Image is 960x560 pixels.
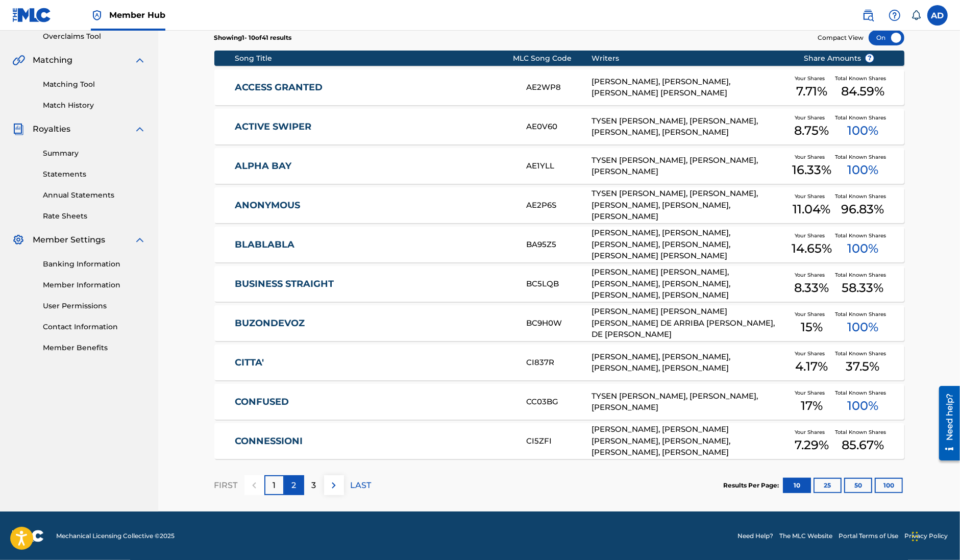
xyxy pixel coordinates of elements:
[513,53,592,64] div: MLC Song Code
[592,115,788,138] div: TYSEN [PERSON_NAME], [PERSON_NAME], [PERSON_NAME], [PERSON_NAME]
[884,5,905,26] div: Help
[841,82,884,101] span: 84.59 %
[835,232,890,239] span: Total Known Shares
[33,54,72,66] span: Matching
[801,397,823,415] span: 17 %
[835,310,890,318] span: Total Known Shares
[43,31,146,42] a: Overclaims Tool
[793,200,830,218] span: 11.04 %
[526,239,592,251] div: BA95Z5
[134,234,146,246] img: expand
[909,511,960,560] div: Widget chat
[844,478,872,493] button: 50
[842,279,883,297] span: 58.33 %
[835,192,890,200] span: Total Known Shares
[43,190,146,201] a: Annual Statements
[56,531,175,541] span: Mechanical Licensing Collective © 2025
[43,100,146,111] a: Match History
[526,278,592,290] div: BC5LQB
[889,9,901,21] img: help
[526,82,592,93] div: AE2WP8
[43,322,146,332] a: Contact Information
[592,76,788,99] div: [PERSON_NAME], [PERSON_NAME], [PERSON_NAME] [PERSON_NAME]
[814,478,842,493] button: 25
[43,280,146,290] a: Member Information
[12,234,24,246] img: Member Settings
[795,271,829,279] span: Your Shares
[43,301,146,311] a: User Permissions
[273,479,276,492] p: 1
[866,54,874,62] span: ?
[91,9,103,21] img: Top Rightsholder
[235,278,512,290] a: BUSINESS STRAIGHT
[737,531,773,541] a: Need Help?
[12,530,44,542] img: logo
[235,239,512,251] a: BLABLABLA
[779,531,832,541] a: The MLC Website
[835,75,890,82] span: Total Known Shares
[43,259,146,270] a: Banking Information
[835,153,890,161] span: Total Known Shares
[12,123,24,135] img: Royalties
[795,192,829,200] span: Your Shares
[526,318,592,329] div: BC9H0W
[592,306,788,340] div: [PERSON_NAME] [PERSON_NAME] [PERSON_NAME] DE ARRIBA [PERSON_NAME], DE [PERSON_NAME]
[795,428,829,436] span: Your Shares
[794,279,829,297] span: 8.33 %
[235,396,512,408] a: CONFUSED
[592,227,788,262] div: [PERSON_NAME], [PERSON_NAME], [PERSON_NAME], [PERSON_NAME], [PERSON_NAME] [PERSON_NAME]
[847,318,878,336] span: 100 %
[904,531,948,541] a: Privacy Policy
[795,75,829,82] span: Your Shares
[792,239,832,258] span: 14.65 %
[592,53,788,64] div: Writers
[795,153,829,161] span: Your Shares
[526,160,592,172] div: AE1YLL
[33,234,105,246] span: Member Settings
[235,435,512,447] a: CONNESSIONI
[592,351,788,374] div: [PERSON_NAME], [PERSON_NAME], [PERSON_NAME], [PERSON_NAME]
[526,200,592,211] div: AE2P6S
[43,169,146,180] a: Statements
[526,396,592,408] div: CC03BG
[847,121,878,140] span: 100 %
[804,53,874,64] span: Share Amounts
[235,357,512,369] a: CITTA'
[847,239,878,258] span: 100 %
[783,478,811,493] button: 10
[235,318,512,329] a: BUZONDEVOZ
[235,53,513,64] div: Song Title
[796,82,827,101] span: 7.71 %
[43,79,146,90] a: Matching Tool
[592,155,788,178] div: TYSEN [PERSON_NAME], [PERSON_NAME], [PERSON_NAME]
[841,200,884,218] span: 96.83 %
[12,54,25,66] img: Matching
[847,161,878,179] span: 100 %
[312,479,316,492] p: 3
[214,33,292,42] p: Showing 1 - 10 of 41 results
[927,5,948,26] div: User Menu
[43,343,146,353] a: Member Benefits
[592,391,788,413] div: TYSEN [PERSON_NAME], [PERSON_NAME], [PERSON_NAME]
[835,271,890,279] span: Total Known Shares
[835,428,890,436] span: Total Known Shares
[875,478,903,493] button: 100
[912,521,918,552] div: Trascina
[795,436,829,454] span: 7.29 %
[526,357,592,369] div: CI837R
[835,389,890,397] span: Total Known Shares
[214,479,238,492] p: FIRST
[43,211,146,222] a: Rate Sheets
[235,82,512,93] a: ACCESS GRANTED
[795,232,829,239] span: Your Shares
[846,357,879,376] span: 37.5 %
[818,33,864,42] span: Compact View
[526,435,592,447] div: CI5ZFI
[795,114,829,121] span: Your Shares
[292,479,297,492] p: 2
[235,160,512,172] a: ALPHA BAY
[847,397,878,415] span: 100 %
[12,8,52,22] img: MLC Logo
